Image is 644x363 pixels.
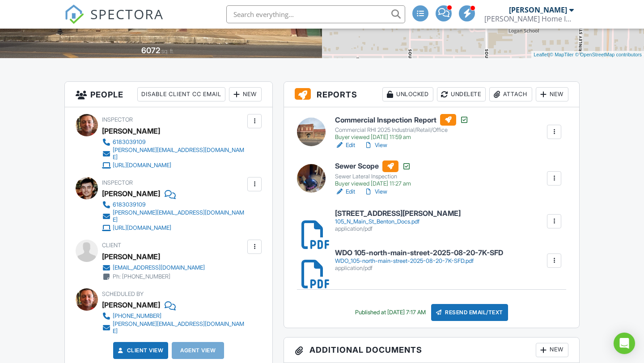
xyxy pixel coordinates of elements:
h3: Reports [284,82,579,107]
a: [EMAIL_ADDRESS][DOMAIN_NAME] [102,263,205,272]
div: WDO_105-north-main-street-2025-08-20-7K-SFD.pdf [335,257,503,265]
div: [PHONE_NUMBER] [113,312,161,320]
a: Commercial Inspection Report Commercial RHI 2025 Industrial/Retail/Office Buyer viewed [DATE] 11:... [335,114,469,141]
span: Inspector [102,179,133,186]
a: Edit [335,141,355,150]
div: Open Intercom Messenger [614,333,635,354]
div: Undelete [437,87,486,101]
div: [PERSON_NAME] [102,124,160,138]
div: New [536,343,568,357]
a: 6183039109 [102,200,245,209]
div: Buyer viewed [DATE] 11:59 am [335,134,469,141]
a: View [364,141,387,150]
div: [PERSON_NAME] [102,250,160,263]
div: application/pdf [335,265,503,272]
a: SPECTORA [64,12,164,31]
div: [URL][DOMAIN_NAME] [113,162,171,169]
span: Scheduled By [102,291,144,297]
div: [PERSON_NAME][EMAIL_ADDRESS][DOMAIN_NAME] [113,321,245,335]
a: Sewer Scope Sewer Lateral Inspection Buyer viewed [DATE] 11:27 am [335,160,411,187]
h6: Sewer Scope [335,160,411,172]
a: [PHONE_NUMBER] [102,312,245,321]
h6: WDO 105-north-main-street-2025-08-20-7K-SFD [335,249,503,257]
div: [PERSON_NAME] [509,5,567,14]
div: 6183039109 [113,201,146,208]
div: [PERSON_NAME] [102,187,160,200]
div: Commercial RHI 2025 Industrial/Retail/Office [335,127,469,134]
h3: People [65,82,272,107]
div: application/pdf [335,225,461,232]
a: 6183039109 [102,138,245,147]
a: © MapTiler [550,52,574,57]
div: 6183039109 [113,139,146,146]
a: [STREET_ADDRESS][PERSON_NAME] 105_N_Main_St_Benton_Docs.pdf application/pdf [335,210,461,232]
div: Miller Home Inspection, LLC [484,14,574,23]
a: [PERSON_NAME][EMAIL_ADDRESS][DOMAIN_NAME] [102,147,245,161]
h3: Additional Documents [284,338,579,363]
div: Unlocked [382,87,433,101]
a: [URL][DOMAIN_NAME] [102,161,245,170]
a: Leaflet [534,52,548,57]
span: SPECTORA [90,4,164,23]
div: Ph: [PHONE_NUMBER] [113,273,170,280]
div: Buyer viewed [DATE] 11:27 am [335,180,411,187]
a: Client View [116,346,164,355]
div: Sewer Lateral Inspection [335,173,411,180]
a: View [364,187,387,196]
a: © OpenStreetMap contributors [575,52,642,57]
a: WDO 105-north-main-street-2025-08-20-7K-SFD WDO_105-north-main-street-2025-08-20-7K-SFD.pdf appli... [335,249,503,272]
div: | [531,51,644,59]
div: Published at [DATE] 7:17 AM [355,309,426,316]
div: [PERSON_NAME] [102,298,160,312]
span: sq. ft. [161,48,174,55]
div: New [536,87,568,101]
div: Resend Email/Text [431,304,508,321]
div: Disable Client CC Email [137,87,225,101]
div: [PERSON_NAME][EMAIL_ADDRESS][DOMAIN_NAME] [113,209,245,224]
a: [URL][DOMAIN_NAME] [102,224,245,232]
h6: [STREET_ADDRESS][PERSON_NAME] [335,210,461,218]
span: Client [102,242,121,249]
div: [URL][DOMAIN_NAME] [113,224,171,232]
div: New [229,87,262,101]
div: 6072 [141,46,160,55]
img: The Best Home Inspection Software - Spectora [64,4,84,24]
div: [EMAIL_ADDRESS][DOMAIN_NAME] [113,264,205,271]
div: Attach [489,87,532,101]
div: [PERSON_NAME][EMAIL_ADDRESS][DOMAIN_NAME] [113,147,245,161]
span: Inspector [102,116,133,123]
a: [PERSON_NAME][EMAIL_ADDRESS][DOMAIN_NAME] [102,209,245,224]
div: 105_N_Main_St_Benton_Docs.pdf [335,218,461,225]
a: Edit [335,187,355,196]
h6: Commercial Inspection Report [335,114,469,126]
input: Search everything... [226,5,405,23]
a: [PERSON_NAME][EMAIL_ADDRESS][DOMAIN_NAME] [102,321,245,335]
